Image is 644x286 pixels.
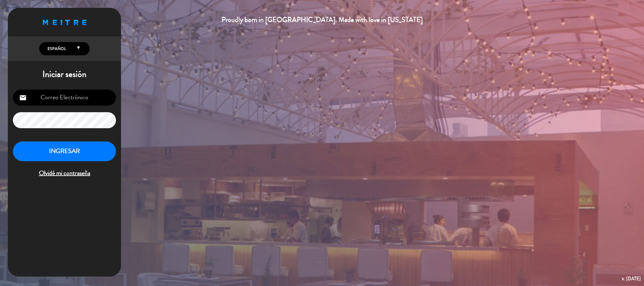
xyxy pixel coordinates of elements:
span: Español [46,46,66,52]
h1: Iniciar sesión [8,69,121,80]
span: Olvidé mi contraseña [13,168,116,179]
input: Correo Electrónico [13,90,116,106]
i: lock [19,117,27,124]
button: INGRESAR [13,141,116,161]
i: email [19,94,27,102]
div: v. [DATE] [622,274,641,283]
